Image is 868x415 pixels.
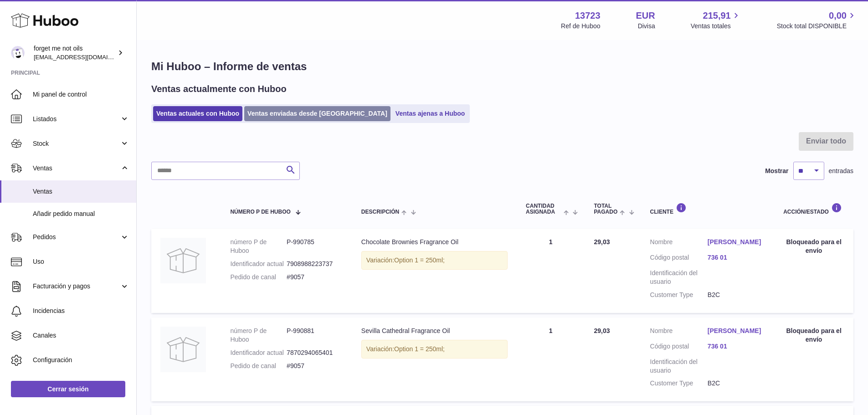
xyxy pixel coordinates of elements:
[650,327,708,338] dt: Nombre
[244,106,390,121] a: Ventas enviadas desde [GEOGRAPHIC_DATA]
[11,46,25,60] img: internalAdmin-13723@internal.huboo.com
[650,342,708,353] dt: Código postal
[230,238,287,255] dt: número P de Huboo
[765,167,788,175] label: Mostrar
[517,229,585,313] td: 1
[526,203,561,215] span: Cantidad ASIGNADA
[691,10,741,31] a: 215,91 Ventas totales
[650,358,708,375] dt: Identificación del usuario
[777,22,857,31] span: Stock total DISPONIBLE
[594,238,610,246] span: 29,03
[33,356,129,364] span: Configuración
[829,10,847,22] span: 0,00
[829,167,853,175] span: entradas
[33,164,120,173] span: Ventas
[33,282,120,291] span: Facturación y pagos
[11,381,125,397] a: Cerrar sesión
[361,209,399,215] span: Descripción
[708,253,765,262] a: 736 01
[160,238,206,283] img: no-photo.jpg
[230,348,287,357] dt: Identificador actual
[151,59,853,74] h1: Mi Huboo – Informe de ventas
[394,345,445,353] span: Option 1 = 250ml;
[575,10,601,22] strong: 13723
[230,209,290,215] span: número P de Huboo
[287,362,343,370] dd: #9057
[33,90,129,99] span: Mi panel de control
[783,238,844,255] div: Bloqueado para el envío
[287,327,343,344] dd: P-990881
[650,379,708,388] dt: Customer Type
[33,115,120,123] span: Listados
[594,203,617,215] span: Total pagado
[287,273,343,282] dd: #9057
[33,307,129,315] span: Incidencias
[708,342,765,351] a: 736 01
[33,139,120,148] span: Stock
[636,10,655,22] strong: EUR
[33,257,129,266] span: Uso
[230,327,287,344] dt: número P de Huboo
[650,253,708,264] dt: Código postal
[638,22,655,31] div: Divisa
[34,53,134,61] span: [EMAIL_ADDRESS][DOMAIN_NAME]
[287,260,343,268] dd: 7908988223737
[33,210,129,218] span: Añadir pedido manual
[153,106,242,121] a: Ventas actuales con Huboo
[33,331,129,340] span: Canales
[287,348,343,357] dd: 7870294065401
[361,238,508,246] div: Chocolate Brownies Fragrance Oil
[230,362,287,370] dt: Pedido de canal
[160,327,206,372] img: no-photo.jpg
[287,238,343,255] dd: P-990785
[783,203,844,215] div: Acción/Estado
[361,340,508,359] div: Variación:
[703,10,731,22] span: 215,91
[650,291,708,299] dt: Customer Type
[650,203,765,215] div: Cliente
[708,238,765,246] a: [PERSON_NAME]
[561,22,600,31] div: Ref de Huboo
[708,379,765,388] dd: B2C
[708,327,765,335] a: [PERSON_NAME]
[392,106,468,121] a: Ventas ajenas a Huboo
[650,269,708,286] dt: Identificación del usuario
[708,291,765,299] dd: B2C
[361,251,508,270] div: Variación:
[230,260,287,268] dt: Identificador actual
[691,22,741,31] span: Ventas totales
[361,327,508,335] div: Sevilla Cathedral Fragrance Oil
[394,256,445,264] span: Option 1 = 250ml;
[230,273,287,282] dt: Pedido de canal
[34,44,116,61] div: forget me not oils
[650,238,708,249] dt: Nombre
[783,327,844,344] div: Bloqueado para el envío
[33,233,120,241] span: Pedidos
[777,10,857,31] a: 0,00 Stock total DISPONIBLE
[517,318,585,401] td: 1
[151,83,287,95] h2: Ventas actualmente con Huboo
[594,327,610,334] span: 29,03
[33,187,129,196] span: Ventas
